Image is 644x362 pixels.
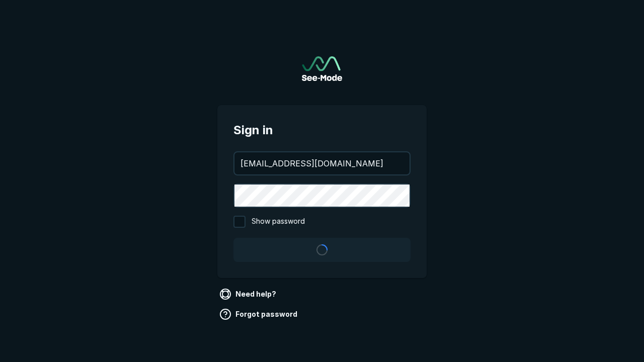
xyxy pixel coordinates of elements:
img: See-Mode Logo [302,56,342,81]
a: Need help? [217,286,280,302]
a: Go to sign in [302,56,342,81]
input: your@email.com [234,152,410,174]
a: Forgot password [217,306,301,322]
span: Show password [252,216,305,228]
span: Sign in [233,121,411,139]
